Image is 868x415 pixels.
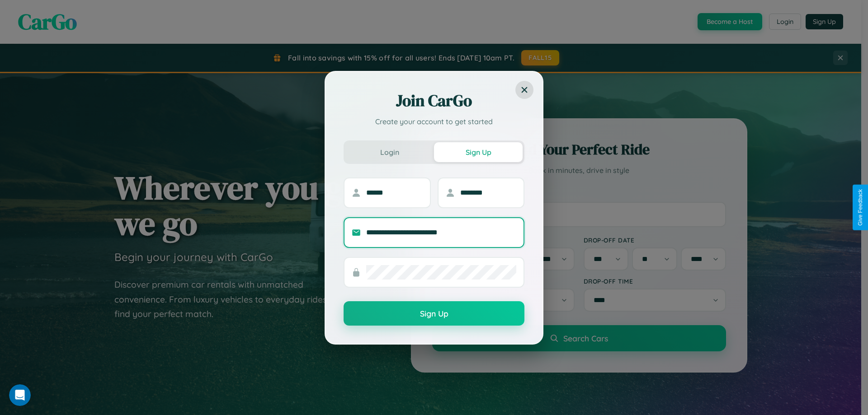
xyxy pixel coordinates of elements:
button: Sign Up [434,142,523,162]
div: Give Feedback [857,189,863,226]
p: Create your account to get started [344,116,524,127]
button: Login [345,142,434,162]
h2: Join CarGo [344,90,524,112]
button: Sign Up [344,301,524,326]
iframe: Intercom live chat [9,384,31,406]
